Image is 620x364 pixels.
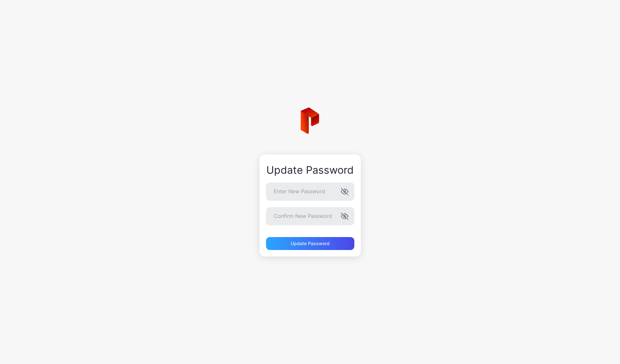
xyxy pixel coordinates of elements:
[341,188,348,195] button: Enter New Password
[266,207,354,225] input: Confirm New Password
[266,237,354,250] button: Update Password
[291,241,330,246] div: Update Password
[266,164,354,176] div: Update Password
[266,182,354,201] input: Enter New Password
[341,212,348,220] button: Confirm New Password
